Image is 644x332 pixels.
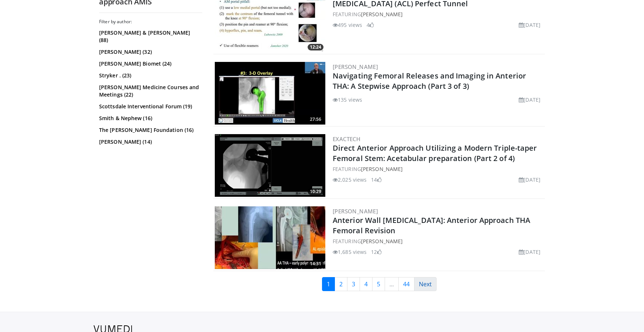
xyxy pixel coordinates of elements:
li: 4 [367,21,374,29]
li: [DATE] [519,248,540,256]
li: 2,025 views [333,176,367,184]
img: a48ee9cb-f881-4b32-bff0-509e904be698.300x170_q85_crop-smart_upscale.jpg [215,206,325,269]
li: [DATE] [519,21,540,29]
span: 27:56 [308,116,323,123]
div: FEATURING [333,237,543,245]
li: 135 views [333,96,362,104]
a: 14:31 [215,206,325,269]
a: [PERSON_NAME] [361,165,403,172]
img: a46e0ab9-ed8b-435e-897b-d20bb9250fed.300x170_q85_crop-smart_upscale.jpg [215,62,325,125]
a: 10:29 [215,134,325,197]
a: 1 [322,277,335,291]
li: 14 [371,176,381,184]
a: Anterior Wall [MEDICAL_DATA]: Anterior Approach THA Femoral Revision [333,215,530,235]
nav: Search results pages [213,277,545,291]
a: 4 [360,277,372,291]
a: [PERSON_NAME] [333,63,378,70]
a: 27:56 [215,62,325,125]
span: 10:29 [308,188,323,195]
li: [DATE] [519,176,540,184]
a: [PERSON_NAME] Medicine Courses and Meetings (22) [99,84,200,98]
span: 12:24 [308,44,323,50]
a: 3 [347,277,360,291]
a: Exactech [333,135,360,143]
img: a016175a-889f-4692-9131-f7ddef75d59f.png.300x170_q85_crop-smart_upscale.png [215,134,325,197]
a: Scottsdale Interventional Forum (19) [99,103,200,110]
li: 12 [371,248,381,256]
a: Direct Anterior Approach Utilizing a Modern Triple-taper Femoral Stem: Acetabular preparation (Pa... [333,143,537,163]
a: Smith & Nephew (16) [99,115,200,122]
a: Next [414,277,437,291]
li: 495 views [333,21,362,29]
span: 14:31 [308,261,323,267]
a: [PERSON_NAME] Biomet (24) [99,60,200,67]
a: [PERSON_NAME] (14) [99,138,200,146]
a: Navigating Femoral Releases and Imaging in Anterior THA: A Stepwise Approach (Part 3 of 3) [333,71,526,91]
a: 5 [372,277,385,291]
a: [PERSON_NAME] [361,238,403,245]
div: FEATURING [333,165,543,173]
a: [PERSON_NAME] [361,11,403,18]
div: FEATURING [333,10,543,18]
a: [PERSON_NAME] (32) [99,48,200,56]
li: [DATE] [519,96,540,104]
a: Stryker . (23) [99,72,200,79]
a: [PERSON_NAME] & [PERSON_NAME] (88) [99,29,200,44]
a: The [PERSON_NAME] Foundation (16) [99,126,200,134]
li: 1,685 views [333,248,367,256]
h3: Filter by author: [99,19,202,25]
a: 2 [335,277,347,291]
a: 44 [398,277,414,291]
a: [PERSON_NAME] [333,207,378,215]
